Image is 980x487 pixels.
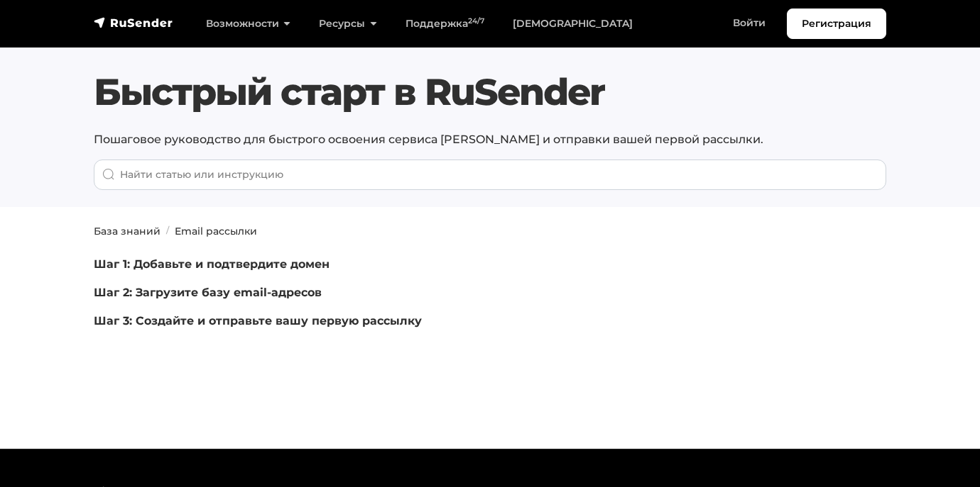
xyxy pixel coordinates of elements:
a: Регистрация [787,9,886,39]
a: Шаг 1: Добавьте и подтвердите домен [94,257,330,271]
a: Войти [719,9,780,38]
a: База знаний [94,225,160,237]
a: Шаг 2: Загрузите базу email-адресов [94,286,322,299]
p: Пошаговое руководство для быстрого освоения сервиса [PERSON_NAME] и отправки вашей первой рассылки. [94,131,886,148]
h1: Быстрый старт в RuSender [94,70,886,114]
a: Email рассылки [175,225,257,237]
sup: 24/7 [468,16,484,26]
a: Возможности [192,9,305,38]
a: Шаг 3: Создайте и отправьте вашу первую рассылку [94,314,422,328]
a: [DEMOGRAPHIC_DATA] [499,9,647,38]
nav: breadcrumb [85,224,895,239]
input: When autocomplete results are available use up and down arrows to review and enter to go to the d... [94,159,886,190]
a: Ресурсы [305,9,391,38]
a: Поддержка24/7 [391,9,499,38]
img: Поиск [102,168,115,181]
img: RuSender [94,16,173,30]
